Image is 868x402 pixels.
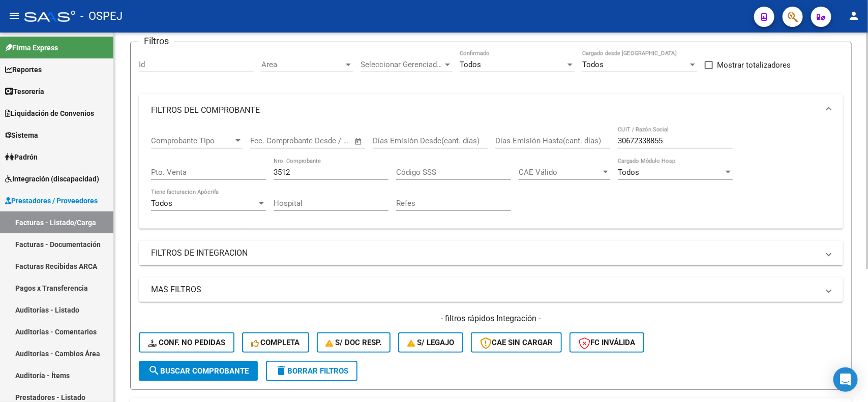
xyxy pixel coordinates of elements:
[151,248,819,259] mat-panel-title: FILTROS DE INTEGRACION
[151,284,819,295] mat-panel-title: MAS FILTROS
[460,60,481,69] span: Todos
[407,338,454,347] span: S/ legajo
[5,151,38,163] span: Padrón
[833,367,858,392] div: Open Intercom Messenger
[326,338,382,347] span: S/ Doc Resp.
[5,64,42,75] span: Reportes
[139,241,843,265] mat-expansion-panel-header: FILTROS DE INTEGRACION
[5,130,38,141] span: Sistema
[151,199,172,208] span: Todos
[582,60,604,69] span: Todos
[519,168,601,177] span: CAE Válido
[242,332,309,353] button: Completa
[250,136,283,145] input: Start date
[261,60,344,69] span: Area
[148,364,160,377] mat-icon: search
[139,277,843,302] mat-expansion-panel-header: MAS FILTROS
[317,332,391,353] button: S/ Doc Resp.
[5,86,44,97] span: Tesorería
[5,173,99,184] span: Integración (discapacidad)
[139,332,234,353] button: Conf. no pedidas
[139,127,843,229] div: FILTROS DEL COMPROBANTE
[292,136,342,145] input: End date
[148,366,249,376] span: Buscar Comprobante
[139,94,843,127] mat-expansion-panel-header: FILTROS DEL COMPROBANTE
[5,42,58,53] span: Firma Express
[139,34,174,48] h3: Filtros
[480,338,553,347] span: CAE SIN CARGAR
[361,60,443,69] span: Seleccionar Gerenciador
[151,136,233,145] span: Comprobante Tipo
[148,338,225,347] span: Conf. no pedidas
[717,59,791,71] span: Mostrar totalizadores
[5,195,98,206] span: Prestadores / Proveedores
[579,338,635,347] span: FC Inválida
[471,332,562,353] button: CAE SIN CARGAR
[5,108,94,119] span: Liquidación de Convenios
[848,10,860,22] mat-icon: person
[151,105,819,116] mat-panel-title: FILTROS DEL COMPROBANTE
[275,366,348,376] span: Borrar Filtros
[139,313,843,324] h4: - filtros rápidos Integración -
[275,364,287,377] mat-icon: delete
[251,338,300,347] span: Completa
[353,136,365,147] button: Open calendar
[570,332,644,353] button: FC Inválida
[266,361,357,381] button: Borrar Filtros
[618,168,639,177] span: Todos
[139,361,258,381] button: Buscar Comprobante
[80,5,123,27] span: - OSPEJ
[8,10,20,22] mat-icon: menu
[398,332,463,353] button: S/ legajo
